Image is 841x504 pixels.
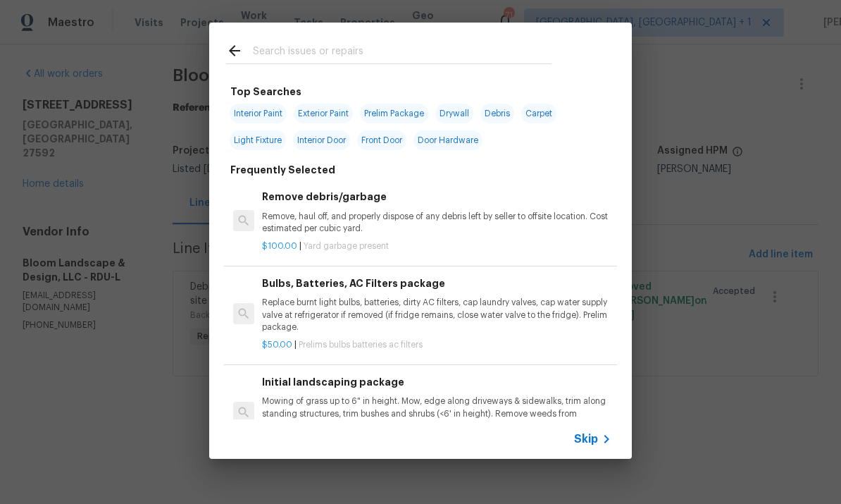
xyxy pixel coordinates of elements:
[293,130,350,150] span: Interior Door
[360,104,428,123] span: Prelim Package
[262,276,611,291] h6: Bulbs, Batteries, AC Filters package
[230,130,286,150] span: Light Fixture
[480,104,514,123] span: Debris
[230,162,335,178] h6: Frequently Selected
[262,211,611,235] p: Remove, haul off, and properly dispose of any debris left by seller to offsite location. Cost est...
[262,242,297,250] span: $100.00
[230,104,287,123] span: Interior Paint
[357,130,406,150] span: Front Door
[262,297,611,333] p: Replace burnt light bulbs, batteries, dirty AC filters, cap laundry valves, cap water supply valv...
[435,104,473,123] span: Drywall
[574,432,598,446] span: Skip
[230,84,301,99] h6: Top Searches
[413,130,482,150] span: Door Hardware
[299,340,423,349] span: Prelims bulbs batteries ac filters
[262,374,611,390] h6: Initial landscaping package
[294,104,353,123] span: Exterior Paint
[304,242,389,250] span: Yard garbage present
[262,189,611,204] h6: Remove debris/garbage
[262,395,611,431] p: Mowing of grass up to 6" in height. Mow, edge along driveways & sidewalks, trim along standing st...
[521,104,556,123] span: Carpet
[262,340,292,349] span: $50.00
[262,240,611,252] p: |
[262,339,611,351] p: |
[253,42,552,63] input: Search issues or repairs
